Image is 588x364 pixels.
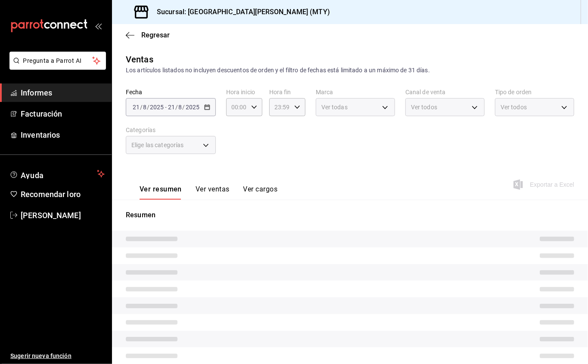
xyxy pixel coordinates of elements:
button: Ver ventas [196,185,230,200]
font: [PERSON_NAME] [21,211,81,220]
font: Pregunta a Parrot AI [23,57,82,64]
span: / [175,104,178,111]
span: Ver todos [411,103,437,111]
span: Regresar [141,31,170,39]
button: Ver cargos [243,185,278,200]
span: / [147,104,149,111]
font: Recomendar loro [21,190,81,199]
h3: Sucursal: [GEOGRAPHIC_DATA][PERSON_NAME] (MTY) [150,7,330,17]
button: abrir_cajón_menú [95,22,102,29]
input: ---- [185,104,200,111]
span: / [140,104,143,111]
p: Resumen [126,210,574,220]
input: -- [168,104,175,111]
font: Ayuda [21,171,44,180]
font: Inventarios [21,130,60,139]
font: Informes [21,88,52,97]
label: Marca [316,89,395,96]
label: Tipo de orden [495,89,574,96]
span: Ver todos [501,103,527,111]
span: - [165,104,167,111]
input: ---- [149,104,164,111]
label: Categorías [126,127,216,133]
a: Pregunta a Parrot AI [6,62,106,71]
font: Sugerir nueva función [10,352,72,359]
input: -- [178,104,183,111]
span: Elige las categorías [131,141,184,149]
label: Hora inicio [226,89,262,96]
button: Regresar [126,31,170,39]
span: Ver todas [321,103,348,111]
span: / [183,104,185,111]
label: Hora fin [269,89,305,96]
label: Fecha [126,89,216,96]
label: Canal de venta [405,89,485,96]
input: -- [132,104,140,111]
input: -- [143,104,147,111]
button: Pregunta a Parrot AI [9,52,106,70]
div: Ventas [126,53,153,66]
div: navigation tabs [140,185,277,200]
div: Los artículos listados no incluyen descuentos de orden y el filtro de fechas está limitado a un m... [126,66,574,75]
font: Facturación [21,109,62,118]
button: Ver resumen [140,185,182,200]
